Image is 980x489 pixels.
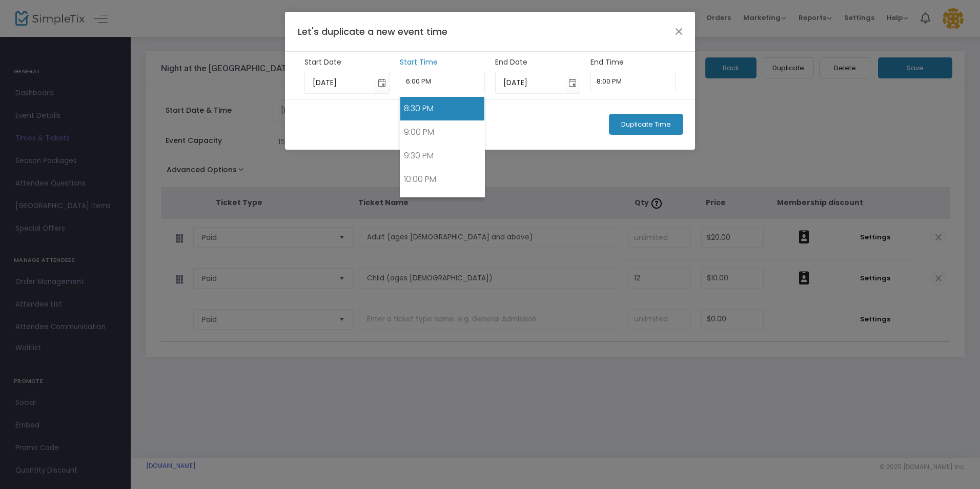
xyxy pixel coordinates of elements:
label: End Date [495,57,581,68]
input: Select date [305,72,375,93]
button: Duplicate Time [609,114,683,135]
span: Let's duplicate a new event time [298,25,447,38]
input: Select date [496,72,566,93]
a: 9:30 PM [400,144,485,168]
button: Close [672,25,686,38]
input: Select Time [400,71,485,92]
button: Toggle calendar [375,72,389,93]
span: Duplicate Time [621,120,671,129]
label: Start Date [304,57,390,68]
a: 9:00 PM [400,120,485,144]
a: 10:30 PM [400,191,485,215]
button: Toggle calendar [565,72,580,93]
label: Start Time [400,57,485,68]
input: Select Time [590,71,676,92]
a: 8:30 PM [400,97,485,120]
label: End Time [590,57,676,68]
a: 10:00 PM [400,168,485,191]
